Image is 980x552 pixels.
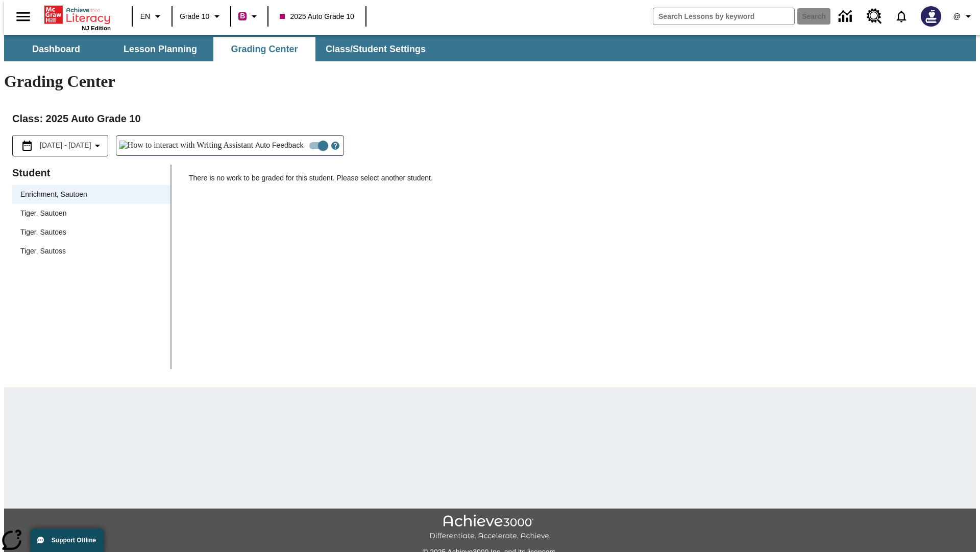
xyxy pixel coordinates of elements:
span: Grade 10 [180,11,209,22]
button: Grading Center [213,37,315,61]
span: Lesson Planning [124,43,197,55]
span: NJ Edition [82,25,111,31]
div: Tiger, Sautoes [12,223,170,242]
button: Dashboard [5,37,107,61]
svg: Collapse Date Range Filter [91,140,104,152]
h2: Class : 2025 Auto Grade 10 [12,110,968,127]
span: B [240,10,245,22]
div: SubNavbar [4,35,976,61]
button: Language: EN, Select a language [136,7,168,26]
input: search field [653,8,794,25]
div: Home [44,4,111,31]
div: SubNavbar [4,37,435,61]
button: Open side menu [8,2,38,32]
p: There is no work to be graded for this student. Please select another student. [189,173,968,191]
button: Support Offline [31,528,104,552]
h1: Grading Center [4,72,976,91]
button: Open Help for Writing Assistant [327,136,344,155]
button: Profile/Settings [947,7,980,26]
div: Tiger, Sautoss [20,246,66,257]
span: Grading Center [231,43,298,55]
div: Tiger, Sautoen [20,208,67,219]
span: [DATE] - [DATE] [40,140,91,151]
img: Achieve3000 Differentiate Accelerate Achieve [429,515,551,541]
div: Enrichment, Sautoen [12,185,170,204]
img: Avatar [921,6,941,27]
button: Lesson Planning [109,37,211,61]
button: Select the date range menu item [17,140,104,152]
span: Auto Feedback [255,140,303,151]
div: Enrichment, Sautoen [20,189,87,200]
div: Tiger, Sautoss [12,242,170,261]
span: 2025 Auto Grade 10 [280,11,354,22]
a: Home [44,5,111,25]
span: EN [140,11,150,22]
button: Class/Student Settings [317,37,434,61]
span: @ [953,11,960,22]
a: Notifications [888,3,915,30]
span: Dashboard [32,43,80,55]
a: Resource Center, Will open in new tab [861,3,888,30]
button: Select a new avatar [915,3,947,30]
button: Boost Class color is violet red. Change class color [234,7,264,26]
span: Support Offline [52,537,96,544]
p: Student [12,165,170,181]
button: Grade: Grade 10, Select a grade [176,7,227,26]
div: Tiger, Sautoes [20,227,66,238]
div: Tiger, Sautoen [12,204,170,223]
a: Data Center [832,3,861,31]
span: Class/Student Settings [326,43,426,55]
img: How to interact with Writing Assistant [119,141,254,151]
